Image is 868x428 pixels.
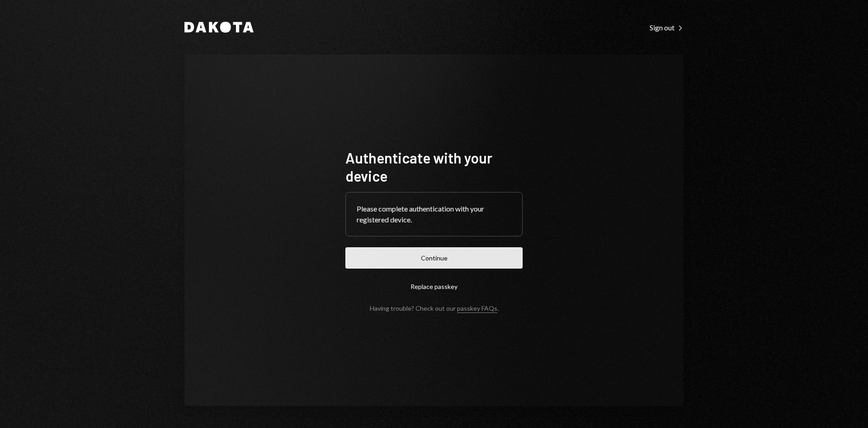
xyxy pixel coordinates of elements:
[345,149,523,185] h1: Authenticate with your device
[650,23,684,32] div: Sign out
[457,304,497,313] a: passkey FAQs
[357,203,511,225] div: Please complete authentication with your registered device.
[345,247,523,269] button: Continue
[650,22,684,32] a: Sign out
[345,276,523,297] button: Replace passkey
[370,304,499,312] div: Having trouble? Check out our .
